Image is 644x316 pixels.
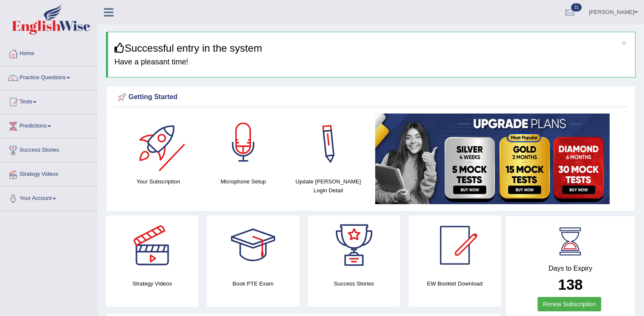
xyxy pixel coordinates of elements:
h4: Update [PERSON_NAME] Login Detail [290,177,367,195]
h3: Successful entry in the system [114,43,629,54]
button: × [622,39,627,47]
h4: Microphone Setup [205,177,282,186]
a: Success Stories [0,139,97,160]
h4: Your Subscription [120,177,197,186]
img: small5.jpg [375,114,610,204]
h4: Success Stories [308,279,400,288]
span: 31 [571,3,582,11]
a: Predictions [0,114,97,136]
a: Home [0,42,97,63]
a: Renew Subscription [538,297,602,311]
b: 138 [558,276,583,293]
div: Getting Started [116,91,626,104]
h4: Days to Expiry [515,265,626,272]
h4: Strategy Videos [106,279,198,288]
a: Strategy Videos [0,163,97,184]
a: Your Account [0,187,97,208]
h4: EW Booklet Download [409,279,501,288]
a: Practice Questions [0,66,97,87]
h4: Book PTE Exam [207,279,299,288]
a: Tests [0,90,97,111]
h4: Have a pleasant time! [114,58,629,67]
